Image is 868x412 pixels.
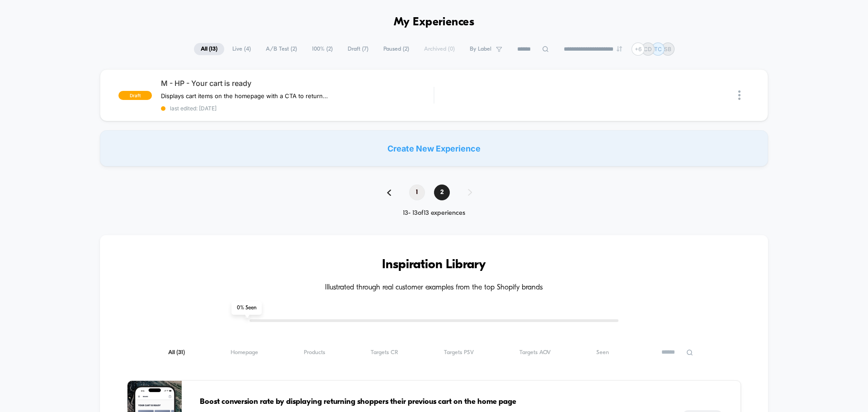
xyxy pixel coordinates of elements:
[371,349,398,356] span: Targets CR
[378,209,490,217] div: 13 - 13 of 13 experiences
[200,396,664,408] span: Boost conversion rate by displaying returning shoppers their previous cart on the home page
[632,43,645,56] div: + 6
[387,189,391,196] img: pagination back
[305,43,340,55] span: 100% ( 2 )
[176,350,185,355] span: ( 31 )
[226,43,258,55] span: Live ( 4 )
[118,91,152,100] span: draft
[231,301,262,315] span: 0 % Seen
[304,349,325,356] span: Products
[654,46,662,52] p: TC
[231,349,258,356] span: Homepage
[644,46,652,52] p: CD
[596,349,609,356] span: Seen
[127,284,741,292] h4: Illustrated through real customer examples from the top Shopify brands
[738,90,741,100] img: close
[409,185,425,200] span: 1
[100,130,768,166] div: Create New Experience
[617,46,622,52] img: end
[519,349,551,356] span: Targets AOV
[664,46,671,52] p: SB
[168,349,185,356] span: All
[434,185,450,200] span: 2
[161,105,434,112] span: last edited: [DATE]
[394,16,475,29] h1: My Experiences
[127,258,741,272] h3: Inspiration Library
[444,349,474,356] span: Targets PSV
[194,43,224,55] span: All ( 13 )
[341,43,375,55] span: Draft ( 7 )
[161,79,434,88] span: M - HP - Your cart is ready
[377,43,416,55] span: Paused ( 2 )
[470,46,491,52] span: By Label
[161,92,329,99] span: Displays cart items on the homepage with a CTA to return to cart.
[259,43,304,55] span: A/B Test ( 2 )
